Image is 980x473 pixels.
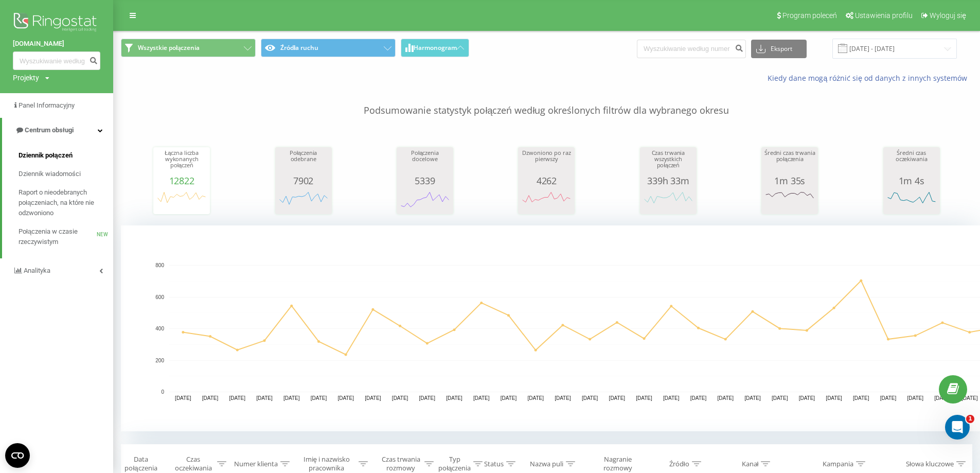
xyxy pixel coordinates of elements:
[13,10,100,36] img: Ringostat logo
[782,11,837,20] span: Program poleceń
[907,395,924,401] text: [DATE]
[121,455,161,472] div: Data połączenia
[19,226,97,247] span: Połączenia w czasie rzeczywistym
[19,187,108,218] span: Raport o nieodebranych połączeniach, na które nie odzwoniono
[414,44,457,51] span: Harmonogram
[764,150,815,176] div: Średni czas trwania połączenia
[256,395,273,401] text: [DATE]
[138,44,200,52] span: Wszystkie połączenia
[886,176,937,186] div: 1m 4s
[853,395,869,401] text: [DATE]
[229,395,246,401] text: [DATE]
[175,395,191,401] text: [DATE]
[799,395,815,401] text: [DATE]
[155,294,164,300] text: 600
[593,455,644,472] div: Nagranie rozmowy
[392,395,408,401] text: [DATE]
[278,150,329,176] div: Połączenia odebrane
[399,186,451,217] svg: A chart.
[643,176,694,186] div: 339h 33m
[521,176,572,186] div: 4262
[19,222,113,251] a: Połączenia w czasie rzeczywistymNEW
[768,73,972,83] a: Kiedy dane mogą różnić się od danych z innych systemów
[609,395,626,401] text: [DATE]
[669,460,689,468] div: Źródło
[156,176,207,186] div: 12822
[521,150,572,176] div: Dzwoniono po raz pierwszy
[555,395,571,401] text: [DATE]
[772,395,788,401] text: [DATE]
[2,118,113,143] a: Centrum obsługi
[399,176,451,186] div: 5339
[337,395,354,401] text: [DATE]
[966,415,974,423] span: 1
[934,395,951,401] text: [DATE]
[906,460,954,468] div: Słowa kluczowe
[473,395,490,401] text: [DATE]
[764,186,815,217] svg: A chart.
[380,455,422,472] div: Czas trwania rozmowy
[521,186,572,217] svg: A chart.
[311,395,327,401] text: [DATE]
[886,186,937,217] svg: A chart.
[19,183,113,222] a: Raport o nieodebranych połączeniach, na które nie odzwoniono
[636,395,652,401] text: [DATE]
[155,262,164,268] text: 800
[19,146,113,165] a: Dziennik połączeń
[643,186,694,217] svg: A chart.
[826,395,842,401] text: [DATE]
[961,395,978,401] text: [DATE]
[25,126,74,134] span: Centrum obsługi
[19,150,73,161] span: Dziennik połączeń
[401,39,469,57] button: Harmonogram
[637,40,746,58] input: Wyszukiwanie według numeru
[484,460,504,468] div: Status
[121,83,972,117] p: Podsumowanie statystyk połączeń według określonych filtrów dla wybranego okresu
[717,395,734,401] text: [DATE]
[742,460,759,468] div: Kanał
[823,460,853,468] div: Kampania
[690,395,707,401] text: [DATE]
[886,150,937,176] div: Średni czas oczekiwania
[172,455,215,472] div: Czas oczekiwania
[13,39,100,49] a: [DOMAIN_NAME]
[643,150,694,176] div: Czas trwania wszystkich połączeń
[501,395,517,401] text: [DATE]
[663,395,680,401] text: [DATE]
[855,11,913,20] span: Ustawienia profilu
[751,40,807,58] button: Eksport
[19,101,75,109] span: Panel Informacyjny
[155,358,164,363] text: 200
[764,176,815,186] div: 1m 35s
[24,267,50,274] span: Analityka
[744,395,761,401] text: [DATE]
[399,150,451,176] div: Połączenia docelowe
[278,186,329,217] svg: A chart.
[278,176,329,186] div: 7902
[13,51,100,70] input: Wyszukiwanie według numeru
[5,443,30,468] button: Open CMP widget
[121,39,256,57] button: Wszystkie połączenia
[19,169,81,179] span: Dziennik wiadomości
[283,395,300,401] text: [DATE]
[202,395,219,401] text: [DATE]
[446,395,462,401] text: [DATE]
[419,395,436,401] text: [DATE]
[582,395,598,401] text: [DATE]
[156,186,207,217] svg: A chart.
[945,415,970,440] iframe: Intercom live chat
[297,455,357,472] div: Imię i nazwisko pracownika
[880,395,897,401] text: [DATE]
[13,73,39,83] div: Projekty
[161,389,164,395] text: 0
[527,395,544,401] text: [DATE]
[438,455,471,472] div: Typ połączenia
[261,39,396,57] button: Źródła ruchu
